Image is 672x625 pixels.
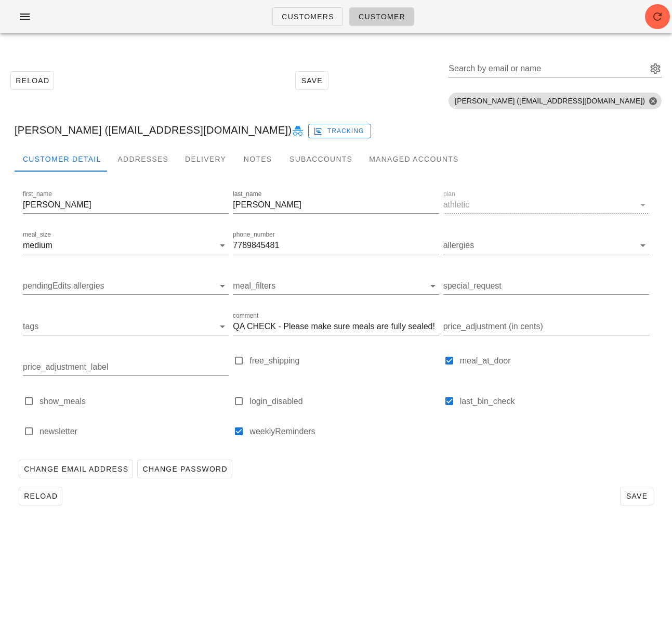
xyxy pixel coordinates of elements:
[281,147,361,172] div: Subaccounts
[23,190,52,198] label: first_name
[300,76,324,85] span: Save
[23,237,229,254] div: meal_sizemedium
[23,231,51,239] label: meal_size
[460,356,649,366] label: meal_at_door
[349,7,414,26] a: Customer
[233,190,261,198] label: last_name
[249,356,439,366] label: free_shipping
[39,426,229,437] label: newsletter
[109,147,177,172] div: Addresses
[361,147,467,172] div: Managed Accounts
[620,487,653,505] button: Save
[6,113,666,147] div: [PERSON_NAME] ([EMAIL_ADDRESS][DOMAIN_NAME])
[358,12,405,21] span: Customer
[625,492,649,500] span: Save
[308,122,371,138] a: Tracking
[443,190,455,198] label: plan
[23,278,229,294] div: pendingEdits.allergies
[19,460,133,478] button: Change Email Address
[460,396,649,407] label: last_bin_check
[443,237,649,254] div: allergies
[19,487,62,505] button: Reload
[142,465,227,473] span: Change Password
[177,147,234,172] div: Delivery
[455,93,655,109] span: [PERSON_NAME] ([EMAIL_ADDRESS][DOMAIN_NAME])
[23,241,52,250] div: medium
[23,465,128,473] span: Change Email Address
[15,147,109,172] div: Customer Detail
[308,124,371,138] button: Tracking
[249,426,439,437] label: weeklyReminders
[137,460,232,478] button: Change Password
[233,278,439,294] div: meal_filters
[39,396,229,407] label: show_meals
[23,318,229,335] div: tags
[10,71,54,90] button: Reload
[23,492,58,500] span: Reload
[281,12,334,21] span: Customers
[249,396,439,407] label: login_disabled
[233,312,258,320] label: comment
[295,71,328,90] button: Save
[443,197,649,213] div: planathletic
[649,62,662,75] button: Search by email or name appended action
[315,126,364,136] span: Tracking
[234,147,281,172] div: Notes
[272,7,343,26] a: Customers
[233,231,275,239] label: phone_number
[15,76,49,85] span: Reload
[648,96,657,106] button: Close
